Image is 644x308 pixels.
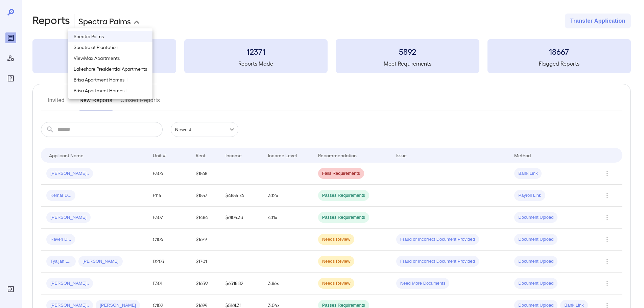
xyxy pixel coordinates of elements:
[68,85,152,96] li: Brisa Apartment Homes I
[68,64,152,74] li: Lakeshore Presidential Apartments
[68,31,152,42] li: Spectra Palms
[68,74,152,85] li: Brisa Apartment Homes II
[68,53,152,64] li: ViewMax Apartments
[68,42,152,53] li: Spectra at Plantation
